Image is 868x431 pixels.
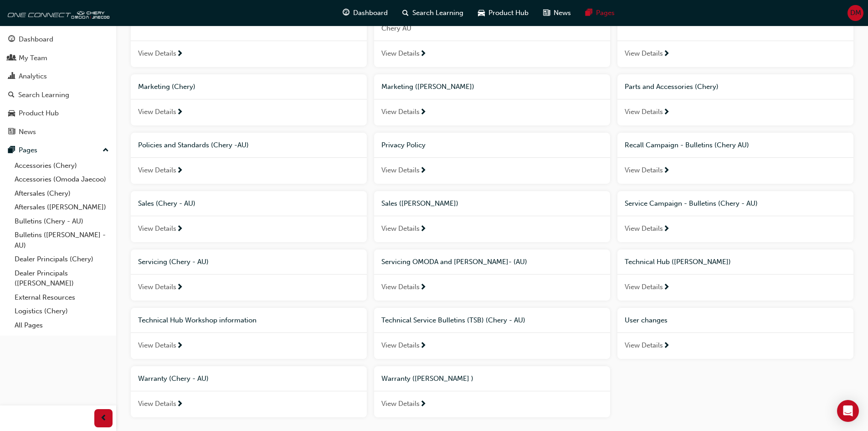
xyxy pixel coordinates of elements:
[335,4,395,22] a: guage-iconDashboard
[381,340,420,351] span: View Details
[488,8,529,18] span: Product Hub
[176,225,183,234] span: next-icon
[420,109,426,117] span: next-icon
[176,400,183,409] span: next-icon
[554,8,571,18] span: News
[625,165,663,176] span: View Details
[625,316,668,324] span: User changes
[4,105,113,122] a: Product Hub
[617,191,853,242] a: Service Campaign - Bulletins (Chery - AU)View Details
[625,107,663,117] span: View Details
[176,109,183,117] span: next-icon
[5,4,109,22] img: oneconnect
[11,252,113,266] a: Dealer Principals (Chery)
[138,258,209,266] span: Servicing (Chery - AU)
[663,167,670,175] span: next-icon
[131,74,367,125] a: Marketing (Chery)View Details
[138,83,195,91] span: Marketing (Chery)
[381,23,603,34] span: Chery AU
[8,146,15,155] span: pages-icon
[176,342,183,350] span: next-icon
[420,400,426,409] span: next-icon
[596,8,615,18] span: Pages
[625,258,731,266] span: Technical Hub ([PERSON_NAME])
[138,48,176,59] span: View Details
[138,107,176,117] span: View Details
[381,399,420,409] span: View Details
[625,199,758,208] span: Service Campaign - Bulletins (Chery - AU)
[536,4,578,22] a: news-iconNews
[420,50,426,58] span: next-icon
[18,90,69,100] div: Search Learning
[420,284,426,292] span: next-icon
[19,34,53,45] div: Dashboard
[381,107,420,117] span: View Details
[131,366,367,417] a: Warranty (Chery - AU)View Details
[625,83,719,91] span: Parts and Accessories (Chery)
[11,266,113,291] a: Dealer Principals ([PERSON_NAME])
[11,214,113,228] a: Bulletins (Chery - AU)
[131,308,367,359] a: Technical Hub Workshop informationView Details
[625,340,663,351] span: View Details
[4,68,113,85] a: Analytics
[343,7,349,19] span: guage-icon
[19,71,47,82] div: Analytics
[11,200,113,214] a: Aftersales ([PERSON_NAME])
[837,400,859,422] div: Open Intercom Messenger
[4,31,113,48] a: Dashboard
[586,7,592,19] span: pages-icon
[131,133,367,184] a: Policies and Standards (Chery -AU)View Details
[847,5,863,21] button: DM
[663,109,670,117] span: next-icon
[11,159,113,173] a: Accessories (Chery)
[176,167,183,175] span: next-icon
[625,223,663,234] span: View Details
[8,109,15,118] span: car-icon
[19,108,59,119] div: Product Hub
[374,249,610,301] a: Servicing OMODA and [PERSON_NAME]- (AU)View Details
[663,342,670,350] span: next-icon
[103,145,109,156] span: up-icon
[131,249,367,301] a: Servicing (Chery - AU)View Details
[353,8,388,18] span: Dashboard
[138,316,257,324] span: Technical Hub Workshop information
[11,228,113,252] a: Bulletins ([PERSON_NAME] - AU)
[617,308,853,359] a: User changesView Details
[374,5,610,67] a: Fluid SpecificationsChery AUView Details
[625,141,749,149] span: Recall Campaign - Bulletins (Chery AU)
[381,83,474,91] span: Marketing ([PERSON_NAME])
[420,167,426,175] span: next-icon
[11,187,113,201] a: Aftersales (Chery)
[381,374,473,383] span: Warranty ([PERSON_NAME] )
[11,172,113,187] a: Accessories (Omoda Jaecoo)
[4,124,113,140] a: News
[176,284,183,292] span: next-icon
[381,258,527,266] span: Servicing OMODA and [PERSON_NAME]- (AU)
[374,191,610,242] a: Sales ([PERSON_NAME])View Details
[381,141,426,149] span: Privacy Policy
[412,8,463,18] span: Search Learning
[8,128,15,136] span: news-icon
[138,223,176,234] span: View Details
[138,340,176,351] span: View Details
[374,308,610,359] a: Technical Service Bulletins (TSB) (Chery - AU)View Details
[663,284,670,292] span: next-icon
[100,413,107,424] span: prev-icon
[617,249,853,301] a: Technical Hub ([PERSON_NAME])View Details
[19,145,37,156] div: Pages
[138,399,176,409] span: View Details
[11,304,113,318] a: Logistics (Chery)
[374,366,610,417] a: Warranty ([PERSON_NAME] )View Details
[138,165,176,176] span: View Details
[617,133,853,184] a: Recall Campaign - Bulletins (Chery AU)View Details
[8,36,15,44] span: guage-icon
[471,4,536,22] a: car-iconProduct Hub
[4,50,113,67] a: My Team
[395,4,471,22] a: search-iconSearch Learning
[625,48,663,59] span: View Details
[138,199,195,208] span: Sales (Chery - AU)
[138,141,249,149] span: Policies and Standards (Chery -AU)
[176,50,183,58] span: next-icon
[617,5,853,67] a: Logistics (Chery)View Details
